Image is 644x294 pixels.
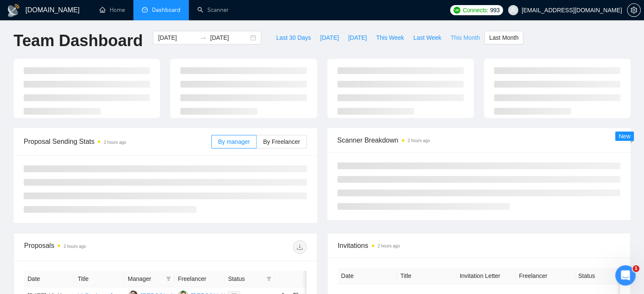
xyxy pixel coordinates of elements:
th: Status [575,268,634,284]
span: Last Month [489,33,518,42]
button: Last Month [484,31,523,44]
th: Date [24,271,74,287]
div: Proposals [24,240,165,254]
span: 1 [633,265,639,272]
span: Proposal Sending Stats [24,136,211,147]
span: [DATE] [348,33,367,42]
time: 2 hours ago [104,140,126,145]
h1: Team Dashboard [14,31,143,51]
span: Connects: [463,5,488,15]
th: Invitation Letter [456,268,516,284]
span: By Freelancer [263,138,300,145]
span: filter [164,272,173,285]
span: This Month [451,33,480,42]
span: to [200,34,207,41]
button: [DATE] [343,31,371,44]
span: filter [266,276,271,281]
th: Title [74,271,124,287]
th: Freelancer [516,268,575,284]
a: homeHome [100,6,125,14]
a: searchScanner [197,6,229,14]
th: Date [338,268,397,284]
th: Title [397,268,456,284]
button: This Week [371,31,409,44]
span: Last Week [413,33,441,42]
input: Start date [158,33,196,42]
th: Freelancer [174,271,224,287]
span: dashboard [142,7,148,13]
span: Manager [128,274,163,283]
span: [DATE] [320,33,339,42]
button: Last Week [409,31,446,44]
iframe: Intercom live chat [615,265,636,286]
button: Last 30 Days [271,31,315,44]
a: setting [627,7,641,14]
img: upwork-logo.png [453,7,460,14]
img: logo [7,4,20,17]
span: Scanner Breakdown [337,135,621,146]
time: 2 hours ago [378,244,400,248]
time: 2 hours ago [408,138,430,143]
button: [DATE] [315,31,343,44]
span: By manager [218,138,250,145]
span: New [619,133,630,140]
span: Dashboard [152,6,180,14]
span: Invitations [338,240,620,251]
span: user [510,7,516,13]
span: setting [627,7,640,14]
button: setting [627,3,641,17]
span: 993 [490,5,499,15]
time: 2 hours ago [64,244,86,249]
span: swap-right [200,34,207,41]
span: filter [166,276,171,281]
button: This Month [446,31,484,44]
input: End date [210,33,249,42]
span: filter [265,272,273,285]
span: Status [228,274,263,283]
span: Last 30 Days [276,33,311,42]
th: Manager [124,271,174,287]
span: This Week [376,33,404,42]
